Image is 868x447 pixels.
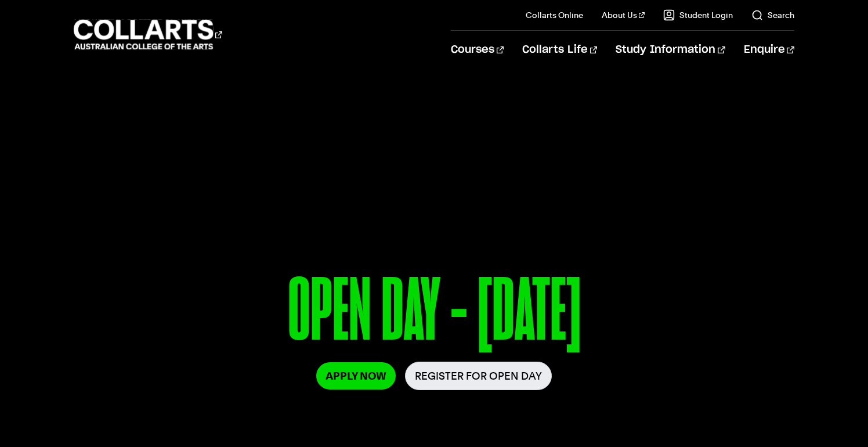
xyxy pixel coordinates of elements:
div: Go to homepage [74,18,222,51]
p: OPEN DAY - [DATE] [90,266,778,362]
a: Courses [451,31,504,69]
a: Register for Open Day [405,362,552,390]
a: Collarts Life [522,31,597,69]
a: Apply Now [316,362,396,390]
a: Student Login [663,9,733,21]
a: About Us [602,9,645,21]
a: Search [751,9,794,21]
a: Collarts Online [526,9,583,21]
a: Enquire [744,31,794,69]
a: Study Information [616,31,725,69]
